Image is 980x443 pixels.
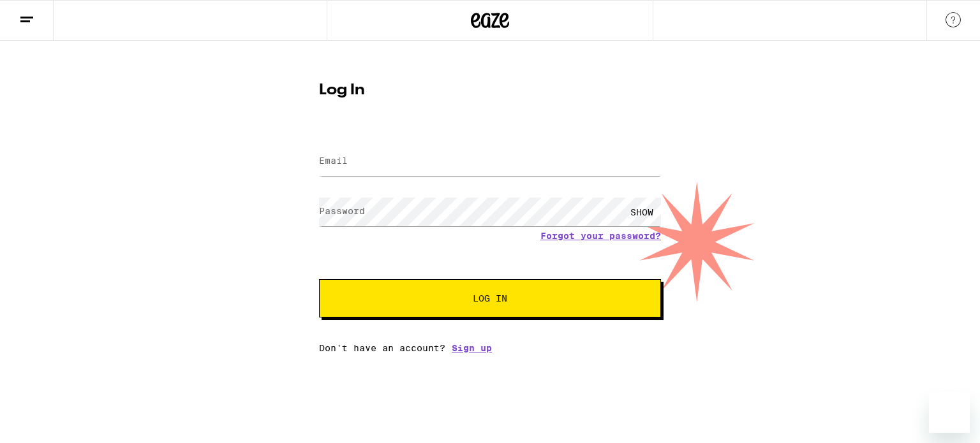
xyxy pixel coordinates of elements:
[319,343,661,353] div: Don't have an account?
[452,343,492,353] a: Sign up
[929,392,970,433] iframe: Button to launch messaging window
[319,279,661,317] button: Log In
[473,294,507,303] span: Log In
[319,147,661,176] input: Email
[623,198,661,226] div: SHOW
[319,156,348,166] label: Email
[319,206,365,216] label: Password
[540,231,661,241] a: Forgot your password?
[319,83,661,98] h1: Log In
